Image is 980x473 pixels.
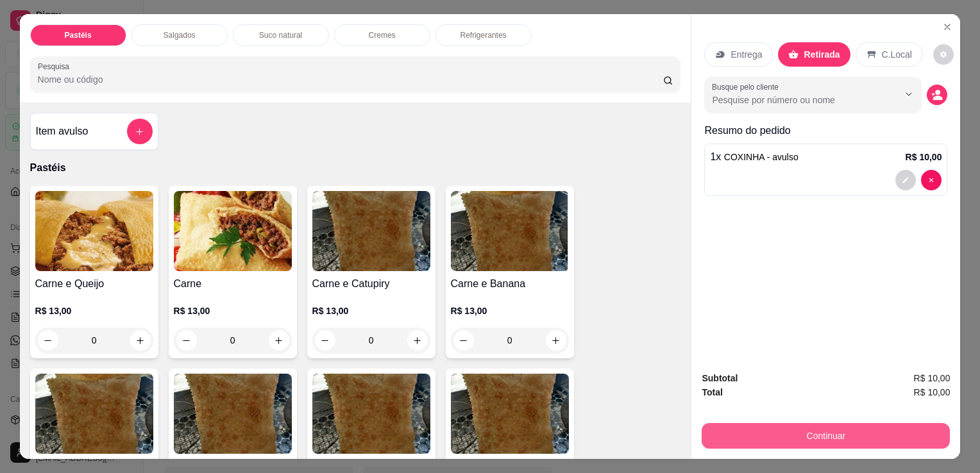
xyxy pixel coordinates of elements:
[460,30,507,40] p: Refrigerantes
[937,17,958,37] button: Close
[882,48,912,61] p: C.Local
[312,304,430,317] p: R$ 13,00
[702,387,722,397] strong: Total
[174,374,292,454] img: product-image
[702,423,950,449] button: Continuar
[712,81,783,92] label: Busque pelo cliente
[914,371,950,385] span: R$ 10,00
[312,374,430,454] img: product-image
[731,48,762,61] p: Entrega
[30,160,681,176] p: Pastéis
[35,304,153,317] p: R$ 13,00
[164,30,196,40] p: Salgados
[369,30,396,40] p: Cremes
[65,30,92,40] p: Pastéis
[174,191,292,271] img: product-image
[704,123,947,138] p: Resumo do pedido
[895,170,916,190] button: decrease-product-quantity
[451,304,569,317] p: R$ 13,00
[451,191,569,271] img: product-image
[451,374,569,454] img: product-image
[36,124,89,139] h4: Item avulso
[127,119,153,144] button: add-separate-item
[451,276,569,292] h4: Carne e Banana
[906,151,942,163] p: R$ 10,00
[927,85,947,105] button: decrease-product-quantity
[712,94,878,106] input: Busque pelo cliente
[312,191,430,271] img: product-image
[312,276,430,292] h4: Carne e Catupiry
[921,170,942,190] button: decrease-product-quantity
[710,149,798,165] p: 1 x
[804,48,840,61] p: Retirada
[174,304,292,317] p: R$ 13,00
[38,73,663,86] input: Pesquisa
[35,374,153,454] img: product-image
[724,152,798,162] span: COXINHA - avulso
[38,61,74,72] label: Pesquisa
[914,385,950,399] span: R$ 10,00
[899,84,919,104] button: Show suggestions
[259,30,302,40] p: Suco natural
[35,276,153,292] h4: Carne e Queijo
[702,373,738,383] strong: Subtotal
[35,191,153,271] img: product-image
[174,276,292,292] h4: Carne
[933,44,954,65] button: decrease-product-quantity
